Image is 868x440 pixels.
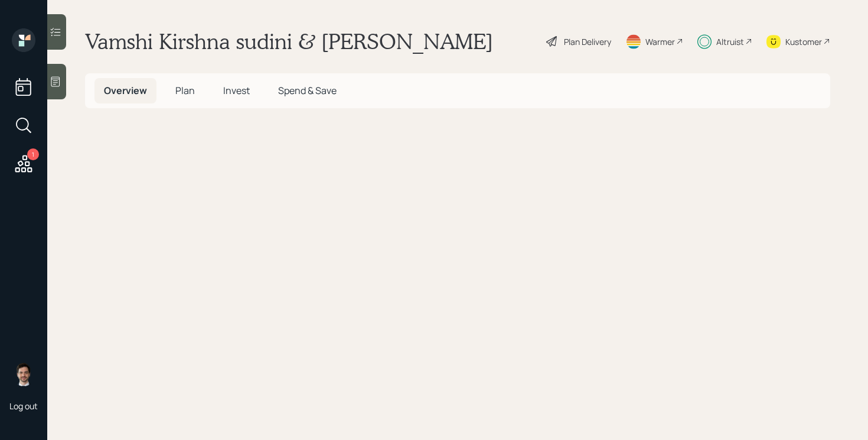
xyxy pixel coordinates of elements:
div: Warmer [645,35,675,48]
div: Kustomer [785,35,822,48]
div: Plan Delivery [564,35,611,48]
span: Plan [175,84,195,97]
div: Log out [9,400,38,412]
span: Spend & Save [278,84,337,97]
span: Invest [223,84,250,97]
img: jonah-coleman-headshot.png [12,363,35,386]
div: Altruist [716,35,744,48]
span: Overview [104,84,147,97]
h1: Vamshi Kirshna sudini & [PERSON_NAME] [85,28,493,54]
div: 1 [27,148,39,160]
